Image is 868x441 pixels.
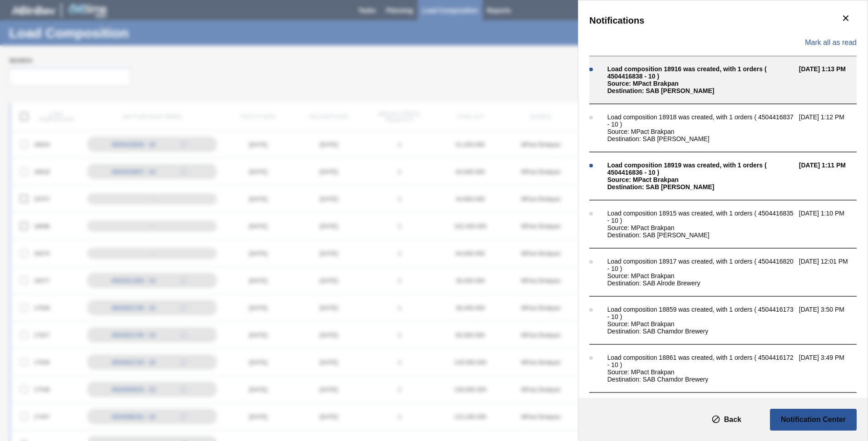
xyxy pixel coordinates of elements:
[607,224,794,231] div: Source: MPact Brakpan
[607,162,794,176] div: Load composition 18919 was created, with 1 orders ( 4504416836 - 10 )
[799,354,866,383] span: [DATE] 3:49 PM
[607,376,794,383] div: Destination: SAB Chamdor Brewery
[607,113,794,128] div: Load composition 18918 was created, with 1 orders ( 4504416837 - 10 )
[607,210,794,224] div: Load composition 18915 was created, with 1 orders ( 4504416835 - 10 )
[607,231,794,239] div: Destination: SAB [PERSON_NAME]
[607,328,794,335] div: Destination: SAB Chamdor Brewery
[607,176,794,183] div: Source: MPact Brakpan
[607,320,794,328] div: Source: MPact Brakpan
[607,65,794,80] div: Load composition 18916 was created, with 1 orders ( 4504416838 - 10 )
[799,113,866,142] span: [DATE] 1:12 PM
[799,162,866,191] span: [DATE] 1:11 PM
[607,306,794,320] div: Load composition 18859 was created, with 1 orders ( 4504416173 - 10 )
[607,87,794,94] div: Destination: SAB [PERSON_NAME]
[805,39,857,47] span: Mark all as read
[607,272,794,279] div: Source: MPact Brakpan
[799,210,866,239] span: [DATE] 1:10 PM
[799,258,866,287] span: [DATE] 12:01 PM
[607,354,794,368] div: Load composition 18861 was created, with 1 orders ( 4504416172 - 10 )
[607,128,794,135] div: Source: MPact Brakpan
[607,135,794,142] div: Destination: SAB [PERSON_NAME]
[607,80,794,87] div: Source: MPact Brakpan
[607,279,794,287] div: Destination: SAB Alrode Brewery
[607,368,794,376] div: Source: MPact Brakpan
[799,65,866,94] span: [DATE] 1:13 PM
[607,258,794,272] div: Load composition 18917 was created, with 1 orders ( 4504416820 - 10 )
[799,306,866,335] span: [DATE] 3:50 PM
[607,183,794,191] div: Destination: SAB [PERSON_NAME]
